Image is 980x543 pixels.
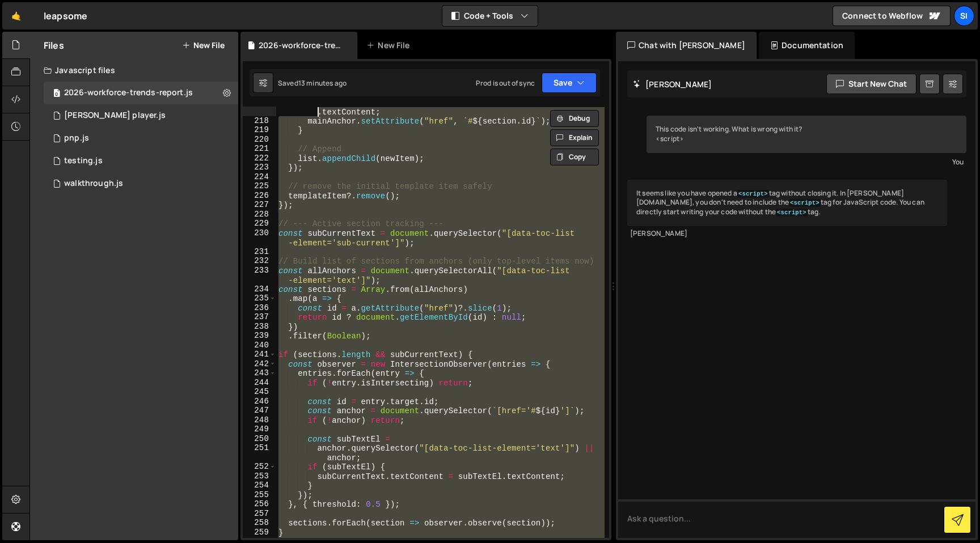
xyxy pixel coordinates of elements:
[243,285,276,294] div: 234
[243,219,276,228] div: 229
[550,110,599,127] button: Debug
[243,210,276,219] div: 228
[44,150,238,172] div: 15013/44753.js
[243,341,276,350] div: 240
[633,79,712,90] h2: [PERSON_NAME]
[243,303,276,313] div: 236
[550,149,599,166] button: Copy
[44,104,238,127] div: 15013/41198.js
[243,144,276,154] div: 221
[243,481,276,490] div: 254
[243,256,276,266] div: 232
[366,40,414,51] div: New File
[542,73,597,93] button: Save
[243,387,276,397] div: 245
[259,40,344,51] div: 2026-workforce-trends-report.js
[833,6,951,26] a: Connect to Webflow
[243,378,276,388] div: 244
[243,472,276,481] div: 253
[243,518,276,528] div: 258
[44,172,238,195] div: 15013/39160.js
[243,322,276,332] div: 238
[243,200,276,210] div: 227
[64,156,103,166] div: testing.js
[759,32,855,59] div: Documentation
[53,90,60,99] span: 0
[243,172,276,182] div: 224
[243,443,276,462] div: 251
[243,462,276,472] div: 252
[649,156,964,168] div: You
[243,406,276,415] div: 247
[243,499,276,509] div: 256
[44,39,64,52] h2: Files
[243,312,276,322] div: 237
[243,181,276,191] div: 225
[954,6,974,26] a: SI
[44,127,238,150] div: 15013/45074.js
[737,190,769,198] code: <script>
[243,154,276,163] div: 222
[243,490,276,500] div: 255
[243,415,276,425] div: 248
[647,116,966,153] div: This code isn't working. What is wrong with it? <script>
[243,266,276,285] div: 233
[243,331,276,341] div: 239
[476,78,535,88] div: Prod is out of sync
[826,74,916,94] button: Start new chat
[243,359,276,369] div: 242
[776,209,808,217] code: <script>
[243,191,276,201] div: 226
[616,32,757,59] div: Chat with [PERSON_NAME]
[243,135,276,145] div: 220
[243,163,276,172] div: 223
[243,434,276,444] div: 250
[442,6,538,26] button: Code + Tools
[278,78,347,88] div: Saved
[243,294,276,303] div: 235
[44,9,87,23] div: leapsome
[243,116,276,126] div: 218
[627,180,947,226] div: It seems like you have opened a tag without closing it. In [PERSON_NAME][DOMAIN_NAME], you don't ...
[243,97,276,116] div: 217
[64,179,123,189] div: walkthrough.js
[182,41,225,50] button: New File
[243,397,276,406] div: 246
[2,2,30,29] a: 🤙
[243,247,276,257] div: 231
[550,129,599,146] button: Explain
[243,368,276,378] div: 243
[630,229,944,239] div: [PERSON_NAME]
[243,528,276,537] div: 259
[243,509,276,519] div: 257
[243,125,276,135] div: 219
[243,228,276,247] div: 230
[64,133,89,143] div: pnp.js
[64,111,166,121] div: [PERSON_NAME] player.js
[64,88,193,98] div: 2026-workforce-trends-report.js
[30,59,238,82] div: Javascript files
[789,199,821,207] code: <script>
[44,82,238,104] div: 15013/47339.js
[243,350,276,359] div: 241
[298,78,347,88] div: 13 minutes ago
[243,425,276,434] div: 249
